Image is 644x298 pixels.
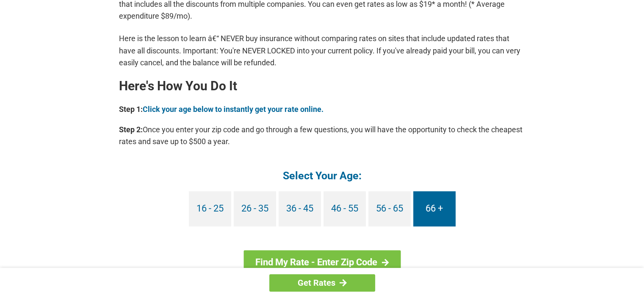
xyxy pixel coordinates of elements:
a: 46 - 55 [323,191,366,226]
b: Step 2: [119,125,143,134]
p: Once you enter your zip code and go through a few questions, you will have the opportunity to che... [119,124,525,148]
a: Find My Rate - Enter Zip Code [243,250,401,275]
a: 26 - 35 [234,191,276,226]
p: Here is the lesson to learn â€“ NEVER buy insurance without comparing rates on sites that include... [119,33,525,68]
a: 16 - 25 [189,191,231,226]
b: Step 1: [119,105,143,114]
a: 36 - 45 [279,191,321,226]
a: Get Rates [269,274,375,292]
a: 66 + [413,191,456,226]
h4: Select Your Age: [119,169,525,183]
h2: Here's How You Do It [119,79,525,93]
a: Click your age below to instantly get your rate online. [143,105,323,114]
a: 56 - 65 [368,191,411,226]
